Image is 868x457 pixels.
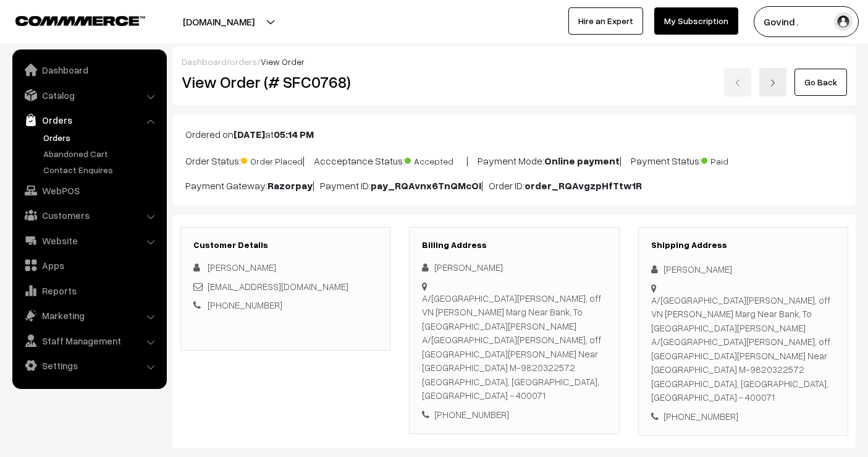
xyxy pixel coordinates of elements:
[40,131,162,144] a: Orders
[405,152,466,168] span: Accepted
[651,409,835,424] div: [PHONE_NUMBER]
[371,179,481,192] b: pay_RQAvnx6TnQMcOI
[15,330,162,352] a: Staff Management
[15,229,162,252] a: Website
[701,152,763,168] span: Paid
[754,6,859,37] button: Govind .
[769,79,777,87] img: right-arrow.png
[15,84,162,106] a: Catalog
[234,128,265,140] b: [DATE]
[268,179,313,192] b: Razorpay
[185,127,843,142] p: Ordered on at
[525,179,642,192] b: order_RQAvgzpHfTtw1R
[834,12,853,31] img: user
[794,69,847,96] a: Go Back
[140,6,298,37] button: [DOMAIN_NAME]
[422,260,606,275] div: [PERSON_NAME]
[422,408,606,422] div: [PHONE_NUMBER]
[15,16,145,25] img: COMMMERCE
[15,354,162,377] a: Settings
[15,59,162,81] a: Dashboard
[208,299,282,310] a: [PHONE_NUMBER]
[422,291,606,403] div: A/[GEOGRAPHIC_DATA][PERSON_NAME], off VN [PERSON_NAME] Marg Near Bank, To [GEOGRAPHIC_DATA][PERSO...
[193,240,377,250] h3: Customer Details
[208,281,348,292] a: [EMAIL_ADDRESS][DOMAIN_NAME]
[208,262,276,273] span: [PERSON_NAME]
[544,155,620,167] b: Online payment
[182,72,391,92] h2: View Order (# SFC0768)
[274,128,314,140] b: 05:14 PM
[15,204,162,226] a: Customers
[40,163,162,176] a: Contact Enquires
[15,254,162,276] a: Apps
[182,55,847,68] div: / /
[15,109,162,131] a: Orders
[568,7,643,35] a: Hire an Expert
[185,178,843,193] p: Payment Gateway: | Payment ID: | Order ID:
[654,7,738,35] a: My Subscription
[15,280,162,302] a: Reports
[15,304,162,327] a: Marketing
[40,147,162,160] a: Abandoned Cart
[230,56,257,67] a: orders
[241,152,303,168] span: Order Placed
[182,56,227,67] a: Dashboard
[185,152,843,168] p: Order Status: | Accceptance Status: | Payment Mode: | Payment Status:
[651,262,835,276] div: [PERSON_NAME]
[15,12,124,27] a: COMMMERCE
[651,293,835,404] div: A/[GEOGRAPHIC_DATA][PERSON_NAME], off VN [PERSON_NAME] Marg Near Bank, To [GEOGRAPHIC_DATA][PERSO...
[422,240,606,250] h3: Billing Address
[15,179,162,202] a: WebPOS
[261,56,305,67] span: View Order
[651,240,835,250] h3: Shipping Address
